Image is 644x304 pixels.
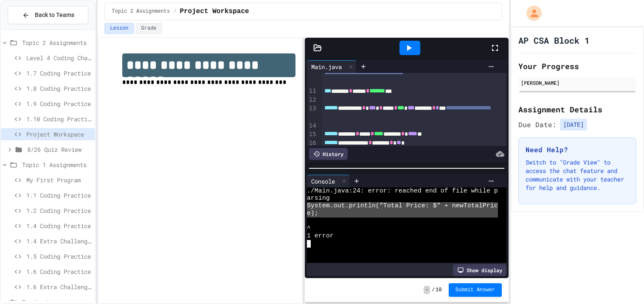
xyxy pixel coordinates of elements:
[307,96,318,104] div: 12
[8,6,88,24] button: Back to Teams
[26,221,92,230] span: 1.4 Coding Practice
[432,287,435,293] span: /
[307,104,318,122] div: 13
[26,176,92,184] span: My First Program
[307,225,311,232] span: ^
[180,6,249,17] span: Project Workspace
[518,34,590,46] h1: AP CSA Block 1
[307,130,318,139] div: 15
[449,283,502,297] button: Submit Answer
[26,267,92,276] span: 1.6 Coding Practice
[518,120,557,130] span: Due Date:
[307,232,334,240] span: 1 error
[26,237,92,245] span: 1.4 Extra Challenge Problem
[436,287,442,293] span: 10
[136,23,162,34] button: Grade
[521,79,634,86] div: [PERSON_NAME]
[26,252,92,261] span: 1.5 Coding Practice
[26,114,92,123] span: 1.10 Coding Practice
[307,175,350,187] div: Console
[26,282,92,291] span: 1.6 Extra Challenge Problem
[26,69,92,78] span: 1.7 Coding Practice
[424,286,430,294] span: -
[112,8,170,15] span: Topic 2 Assignments
[26,99,92,108] span: 1.9 Coding Practice
[518,103,636,115] h2: Assignment Details
[456,287,495,293] span: Submit Answer
[35,11,74,20] span: Back to Teams
[560,119,587,131] span: [DATE]
[309,148,348,160] div: History
[307,61,318,87] div: 10
[173,8,176,15] span: /
[307,60,357,73] div: Main.java
[26,206,92,215] span: 1.2 Coding Practice
[27,145,92,154] span: 8/26 Quiz Review
[518,60,636,72] h2: Your Progress
[517,3,544,23] div: My Account
[307,139,318,148] div: 16
[26,84,92,93] span: 1.8 Coding Practice
[26,130,92,139] span: Project Workspace
[307,202,498,210] span: System.out.println("Total Price: $" + newTotalPric
[307,195,330,202] span: arsing
[22,160,92,169] span: Topic 1 Assignments
[526,158,629,192] p: Switch to "Grade View" to access the chat feature and communicate with your teacher for help and ...
[104,23,134,34] button: Lesson
[453,264,506,276] div: Show display
[307,87,318,96] div: 11
[307,187,498,195] span: ./Main.java:24: error: reached end of file while p
[26,191,92,200] span: 1.1 Coding Practice
[307,177,339,186] div: Console
[26,53,92,62] span: Level 4 Coding Challenge
[22,38,92,47] span: Topic 2 Assignments
[307,122,318,130] div: 14
[307,62,346,71] div: Main.java
[526,145,629,155] h3: Need Help?
[307,210,318,218] span: e);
